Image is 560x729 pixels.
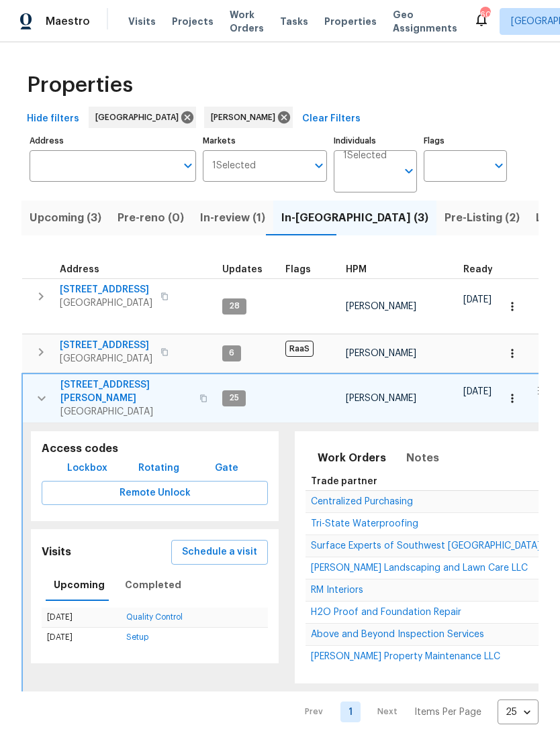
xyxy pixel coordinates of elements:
[280,17,308,26] span: Tasks
[463,265,505,274] div: Earliest renovation start date (first business day after COE or Checkout)
[292,699,539,724] nav: Pagination Navigation
[204,107,293,128] div: [PERSON_NAME]
[42,628,121,648] td: [DATE]
[311,630,484,639] span: Above and Beyond Inspection Services
[480,8,489,21] div: 60
[311,564,528,572] a: [PERSON_NAME] Landscaping and Lawn Care LLC
[27,111,79,127] span: Hide filters
[424,137,507,145] label: Flags
[42,481,268,506] button: Remote Unlock
[311,585,363,595] span: RM Interiors
[463,265,493,274] span: Ready
[212,160,256,172] span: 1 Selected
[60,296,152,310] span: [GEOGRAPHIC_DATA]
[311,520,418,528] a: Tri-State Waterproofing
[54,577,105,594] span: Upcoming
[126,613,183,621] a: Quality Control
[60,378,191,405] span: [STREET_ADDRESS][PERSON_NAME]
[224,300,245,312] span: 28
[89,107,196,128] div: [GEOGRAPHIC_DATA]
[445,209,520,227] span: Pre-Listing (2)
[324,15,377,28] span: Properties
[343,150,387,162] span: 1 Selected
[302,111,361,127] span: Clear Filters
[128,15,156,28] span: Visits
[310,156,328,175] button: Open
[203,137,328,145] label: Markets
[400,162,418,180] button: Open
[311,563,528,573] span: [PERSON_NAME] Landscaping and Lawn Care LLC
[125,577,181,594] span: Completed
[95,111,184,124] span: [GEOGRAPHIC_DATA]
[340,702,361,722] a: Goto page 1
[346,349,416,358] span: [PERSON_NAME]
[311,541,541,551] span: Surface Experts of Southwest [GEOGRAPHIC_DATA]
[30,209,101,227] span: Upcoming (3)
[311,652,500,661] span: [PERSON_NAME] Property Maintenance LLC
[133,456,185,481] button: Rotating
[346,394,416,403] span: [PERSON_NAME]
[172,15,214,28] span: Projects
[67,460,107,477] span: Lockbox
[334,137,417,145] label: Individuals
[311,477,377,486] span: Trade partner
[311,608,461,617] span: H2O Proof and Foundation Repair
[414,706,481,719] p: Items Per Page
[200,209,265,227] span: In-review (1)
[138,460,179,477] span: Rotating
[285,341,314,357] span: RaaS
[52,485,257,502] span: Remote Unlock
[285,265,311,274] span: Flags
[60,283,152,296] span: [STREET_ADDRESS]
[311,542,541,550] a: Surface Experts of Southwest [GEOGRAPHIC_DATA]
[406,449,439,467] span: Notes
[346,265,367,274] span: HPM
[27,78,133,92] span: Properties
[346,302,416,311] span: [PERSON_NAME]
[311,608,461,616] a: H2O Proof and Foundation Repair
[463,295,492,304] span: [DATE]
[281,209,428,227] span: In-[GEOGRAPHIC_DATA] (3)
[224,392,244,404] span: 25
[21,107,85,131] button: Hide filters
[171,540,268,565] button: Schedule a visit
[182,544,257,561] span: Schedule a visit
[211,111,281,124] span: [PERSON_NAME]
[210,460,242,477] span: Gate
[62,456,113,481] button: Lockbox
[222,265,263,274] span: Updates
[42,608,121,628] td: [DATE]
[118,209,184,227] span: Pre-reno (0)
[42,442,268,456] h5: Access codes
[311,653,500,661] a: [PERSON_NAME] Property Maintenance LLC
[318,449,386,467] span: Work Orders
[489,156,508,175] button: Open
[42,545,71,559] h5: Visits
[224,347,240,359] span: 6
[60,265,99,274] span: Address
[126,633,148,641] a: Setup
[30,137,196,145] label: Address
[205,456,248,481] button: Gate
[463,387,492,396] span: [DATE]
[60,405,191,418] span: [GEOGRAPHIC_DATA]
[230,8,264,35] span: Work Orders
[60,339,152,352] span: [STREET_ADDRESS]
[393,8,457,35] span: Geo Assignments
[311,519,418,528] span: Tri-State Waterproofing
[311,497,413,506] span: Centralized Purchasing
[311,630,484,638] a: Above and Beyond Inspection Services
[311,498,413,506] a: Centralized Purchasing
[60,352,152,366] span: [GEOGRAPHIC_DATA]
[46,15,90,28] span: Maestro
[297,107,366,131] button: Clear Filters
[179,156,197,175] button: Open
[311,586,363,594] a: RM Interiors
